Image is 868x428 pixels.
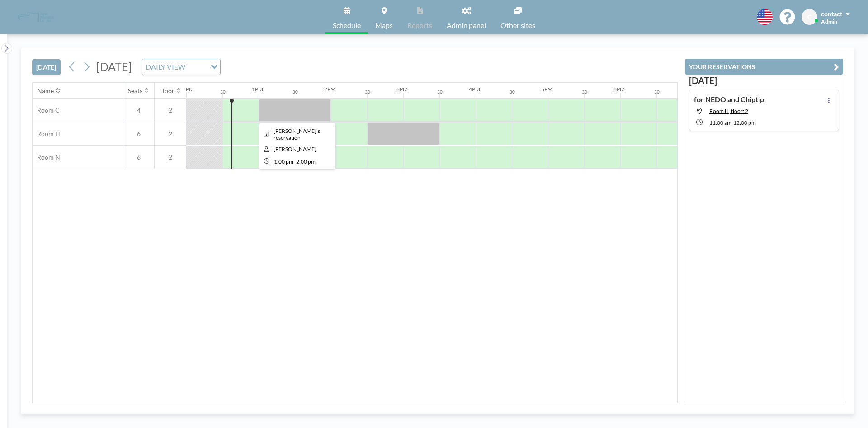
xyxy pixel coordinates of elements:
div: 30 [220,89,226,95]
div: 5PM [541,86,552,93]
div: 12PM [179,86,194,93]
div: Name [37,87,54,95]
span: contact [821,10,842,18]
span: Reports [407,22,432,29]
div: 30 [509,89,515,95]
img: organization-logo [14,8,58,26]
div: 30 [292,89,298,95]
div: 6PM [613,86,625,93]
span: 6 [123,130,154,138]
div: 2PM [324,86,335,93]
span: Kazuo's reservation [274,127,320,141]
span: C [807,13,811,21]
span: Maps [375,22,393,29]
span: Room H [33,130,60,138]
div: 3PM [396,86,408,93]
h4: for NEDO and Chiptip [694,95,764,104]
button: [DATE] [32,59,61,75]
span: Schedule [333,22,361,29]
span: 12:00 PM [733,119,756,126]
span: Room H, floor: 2 [709,108,748,114]
div: 30 [582,89,587,95]
div: Seats [128,87,142,95]
span: 2:00 PM [296,158,316,165]
div: Search for option [142,59,220,75]
span: Admin [821,18,837,25]
span: 2 [155,153,186,161]
span: 11:00 AM [709,119,731,126]
span: - [294,158,296,165]
span: [DATE] [96,60,132,73]
span: 2 [155,106,186,114]
span: 6 [123,153,154,161]
input: Search for option [188,61,205,73]
span: 1:00 PM [274,158,293,165]
span: Other sites [500,22,535,29]
button: YOUR RESERVATIONS [685,59,843,75]
div: 4PM [469,86,480,93]
span: DAILY VIEW [144,61,187,73]
h3: [DATE] [689,75,839,86]
span: Kazuo Okumura [274,146,316,152]
span: Room C [33,106,60,114]
div: 30 [654,89,660,95]
div: Floor [159,87,175,95]
span: 4 [123,106,154,114]
div: 1PM [252,86,263,93]
span: Room N [33,153,60,161]
div: 30 [365,89,370,95]
span: - [731,119,733,126]
div: 30 [437,89,443,95]
span: Admin panel [447,22,486,29]
span: 2 [155,130,186,138]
